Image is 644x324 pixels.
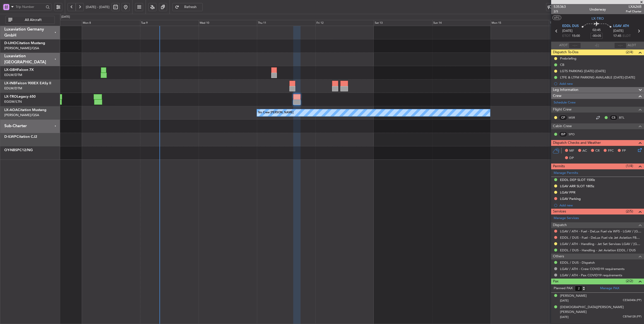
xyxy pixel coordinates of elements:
[559,43,568,48] span: ATOT
[4,95,36,98] a: LX-TROLegacy 650
[491,20,549,26] div: Mon 15
[553,123,572,129] span: Cabin Crew
[13,18,53,22] span: All Aircraft
[4,46,39,50] a: [PERSON_NAME]/QSA
[560,235,641,240] a: EDDL / DUS - Fuel - DeLux Fuel via Jet Aviation FBO - EDDL / DUS
[560,293,587,299] div: [PERSON_NAME]
[553,87,578,93] span: Leg Information
[569,148,574,153] span: MF
[553,93,561,99] span: Crew
[554,286,573,291] label: Planned PAX
[4,68,34,72] a: LX-GBHFalcon 7X
[609,115,618,120] div: CS
[4,95,17,98] span: LX-TRO
[559,82,641,86] div: Add new
[560,299,569,303] span: [DATE]
[4,73,22,77] a: EDLW/DTM
[258,109,293,117] div: No Crew [PERSON_NAME]
[4,99,22,104] a: EGGW/LTN
[608,148,614,153] span: FFC
[4,135,37,139] a: D-ILWPCitation CJ2
[549,20,607,26] div: Tue 16
[560,242,641,246] a: LGAV / ATH - Handling - Jet Set Services LGAV / [GEOGRAPHIC_DATA]
[569,132,580,137] a: SPO
[569,156,574,161] span: DP
[16,3,44,11] input: Trip Number
[613,24,629,29] span: LGAV ATH
[626,209,633,214] span: (2/5)
[553,222,567,228] span: Dispatch
[553,107,572,113] span: Flight Crew
[560,69,606,73] div: LGTS PARKING [DATE]-[DATE]
[626,4,641,9] span: LXA26B
[553,49,578,55] span: Dispatch To-Dos
[613,34,621,39] span: 17:45
[4,148,17,152] span: OY-NBS
[560,56,576,61] div: Prebriefing
[626,9,641,14] span: Pref Charter
[82,20,140,26] div: Mon 8
[560,75,635,79] div: LTFE & LTFM PARKING AVAILABLE [DATE]-[DATE]
[553,209,566,214] span: Services
[199,20,257,26] div: Wed 10
[626,163,633,169] span: (1/4)
[582,148,587,153] span: AC
[553,254,564,259] span: Others
[4,86,22,91] a: EDLW/DTM
[4,135,16,139] span: D-ILWP
[569,42,581,48] input: --:--
[4,68,17,72] span: LX-GBH
[552,15,561,20] button: UTC
[559,203,641,207] div: Add new
[61,15,70,19] div: [DATE]
[562,34,571,39] span: ETOT
[4,108,18,112] span: LX-AOA
[554,216,579,221] a: Manage Services
[613,29,624,34] span: [DATE]
[554,100,576,105] a: Schedule Crew
[572,34,580,39] span: 15:00
[315,20,374,26] div: Fri 12
[623,34,631,39] span: ELDT
[562,24,579,29] span: EDDL DUS
[560,305,641,315] div: [DEMOGRAPHIC_DATA][PERSON_NAME] [PERSON_NAME]
[595,148,600,153] span: CR
[553,140,601,146] span: Dispatch Checks and Weather
[554,4,566,9] span: 535363
[554,171,578,176] a: Manage Permits
[626,49,633,55] span: (2/4)
[560,267,625,271] a: LGAV / ATH - Crew COVID19 requirements
[559,115,567,120] div: CP
[554,9,566,14] span: 2/5
[560,315,569,319] span: [DATE]
[562,29,573,34] span: [DATE]
[626,278,633,284] span: (2/2)
[6,16,55,24] button: All Aircraft
[593,28,601,33] span: 02:45
[589,7,606,12] div: Underway
[622,148,626,153] span: FP
[592,16,604,21] span: LX-TRO
[560,190,575,195] div: LGAV PPR
[4,41,16,45] span: D-IJHO
[553,164,565,169] span: Permits
[374,20,432,26] div: Sat 13
[560,178,595,182] div: EDDL DEP SLOT 1500z
[560,229,641,233] a: LGAV / ATH - Fuel - DeLux Fuel via WFS - LGAV / [GEOGRAPHIC_DATA]
[4,82,16,85] span: LX-INB
[4,148,33,152] a: OY-NBSPC12/NG
[257,20,315,26] div: Thu 11
[628,43,636,48] span: ALDT
[4,41,45,45] a: D-IJHOCitation Mustang
[553,279,558,284] span: Pax
[560,248,636,252] a: EDDL / DUS - Handling - Jet Aviation EDDL / DUS
[600,286,619,291] a: Manage PAX
[569,115,580,120] a: MSR
[180,5,201,9] span: Refresh
[623,315,641,319] span: CB766128 (PP)
[560,197,581,201] div: LGAV Parking
[560,260,595,265] a: EDDL / DUS - Dispatch
[4,113,39,117] a: [PERSON_NAME]/QSA
[560,184,594,188] div: LGAV ARR SLOT 1805z
[560,63,564,67] div: CB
